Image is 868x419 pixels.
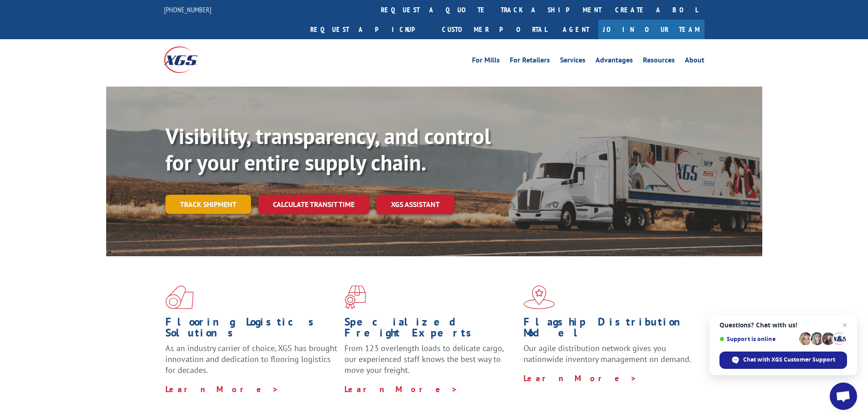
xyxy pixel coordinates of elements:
a: XGS ASSISTANT [376,195,454,214]
span: Chat with XGS Customer Support [743,356,835,364]
a: Request a pickup [303,20,435,39]
a: Services [560,57,586,67]
h1: Flagship Distribution Model [524,316,696,343]
a: For Mills [472,57,500,67]
a: Learn More > [524,373,637,383]
a: Calculate transit time [258,195,369,214]
h1: Flooring Logistics Solutions [165,316,338,343]
b: Visibility, transparency, and control for your entire supply chain. [165,122,491,176]
p: From 123 overlength loads to delicate cargo, our experienced staff knows the best way to move you... [344,343,517,383]
span: As an industry carrier of choice, XGS has brought innovation and dedication to flooring logistics... [165,343,337,375]
a: For Retailers [510,57,550,67]
h1: Specialized Freight Experts [344,316,517,343]
a: Agent [554,20,598,39]
span: Support is online [719,336,796,342]
span: Close chat [839,320,850,331]
a: Track shipment [165,195,251,214]
a: Advantages [596,57,633,67]
div: Open chat [830,383,857,410]
span: Questions? Chat with us! [719,321,847,329]
div: Chat with XGS Customer Support [719,352,847,369]
img: xgs-icon-total-supply-chain-intelligence-red [165,285,194,309]
a: Join Our Team [598,20,704,39]
img: xgs-icon-flagship-distribution-model-red [524,285,555,309]
a: [PHONE_NUMBER] [164,5,211,14]
a: Learn More > [165,384,279,394]
a: About [685,57,704,67]
span: Our agile distribution network gives you nationwide inventory management on demand. [524,343,691,364]
a: Resources [643,57,675,67]
img: xgs-icon-focused-on-flooring-red [344,285,366,309]
a: Customer Portal [435,20,554,39]
a: Learn More > [344,384,458,394]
